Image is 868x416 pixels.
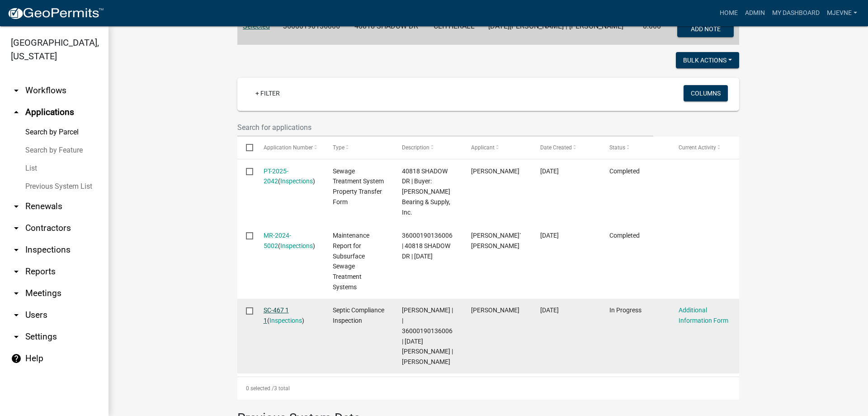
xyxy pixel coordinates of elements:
[769,5,823,22] a: My Dashboard
[679,306,728,324] a: Additional Information Form
[255,137,324,158] datatable-header-cell: Application Number
[11,266,22,277] i: arrow_drop_down
[393,137,462,158] datatable-header-cell: Description
[471,232,521,249] span: JASON` HAUGEN
[333,167,384,206] span: Sewage Treatment System Property Transfer Form
[11,331,22,342] i: arrow_drop_down
[264,230,316,251] div: ( )
[670,137,739,158] datatable-header-cell: Current Activity
[540,167,559,175] span: 08/12/2025
[677,21,734,37] button: Add Note
[280,242,313,249] a: Inspections
[483,15,637,45] td: [DATE][PERSON_NAME] | [PERSON_NAME]
[679,144,716,151] span: Current Activity
[237,118,653,137] input: Search for applications
[609,306,642,314] span: In Progress
[264,306,289,324] a: SC-467 1 1
[402,144,429,151] span: Description
[278,15,349,45] td: 36000190136006
[264,305,316,326] div: ( )
[540,232,559,239] span: 12/05/2024
[637,15,668,45] td: 0.000
[532,137,601,158] datatable-header-cell: Date Created
[471,144,495,151] span: Applicant
[11,310,22,320] i: arrow_drop_down
[684,85,728,101] button: Columns
[269,317,302,324] a: Inspections
[333,232,369,291] span: Maintenance Report for Subsurface Sewage Treatment Systems
[609,144,625,151] span: Status
[264,232,291,249] a: MR-2024-5002
[248,85,287,101] a: + Filter
[264,144,313,151] span: Application Number
[601,137,670,158] datatable-header-cell: Status
[11,201,22,212] i: arrow_drop_down
[246,385,274,392] span: 0 selected /
[333,306,384,324] span: Septic Compliance Inspection
[609,232,640,239] span: Completed
[11,85,22,96] i: arrow_drop_down
[428,15,483,45] td: CLITHERALL
[349,15,428,45] td: 40818 SHADOW DR
[264,166,316,187] div: ( )
[11,244,22,255] i: arrow_drop_down
[540,144,572,151] span: Date Created
[11,288,22,299] i: arrow_drop_down
[471,306,519,314] span: Brett Anderson
[324,137,393,158] datatable-header-cell: Type
[471,167,519,175] span: Jennifer Cavers
[741,5,769,22] a: Admin
[237,137,255,158] datatable-header-cell: Select
[823,5,861,22] a: MJevne
[11,223,22,234] i: arrow_drop_down
[609,167,640,175] span: Completed
[333,144,344,151] span: Type
[402,232,453,260] span: 36000190136006 | 40818 SHADOW DR | 08/13/2024
[402,167,450,216] span: 40818 SHADOW DR | Buyer: Morris Bearing & Supply, Inc.
[540,306,559,314] span: 08/13/2024
[716,5,741,22] a: Home
[676,52,739,68] button: Bulk Actions
[280,177,313,185] a: Inspections
[11,353,22,364] i: help
[264,167,288,185] a: PT-2025-2042
[402,306,453,365] span: Michelle Jevne | | 36000190136006 | NOEL J COOK | MICHELLE COOK
[237,377,739,400] div: 3 total
[690,25,720,33] span: Add Note
[462,137,532,158] datatable-header-cell: Applicant
[11,107,22,118] i: arrow_drop_up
